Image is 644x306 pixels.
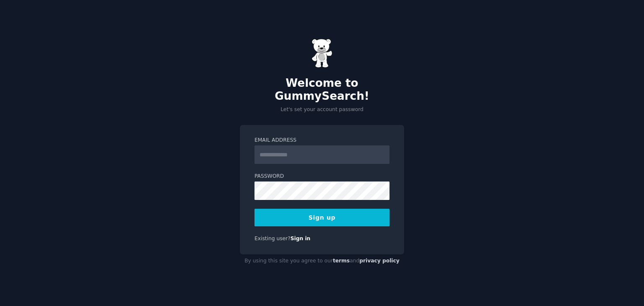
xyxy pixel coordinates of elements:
div: By using this site you agree to our and [240,254,404,268]
a: terms [333,258,350,264]
span: Existing user? [254,236,291,241]
button: Sign up [254,209,390,226]
label: Password [254,173,390,180]
a: Sign in [291,236,311,241]
p: Let's set your account password [240,106,404,114]
label: Email Address [254,137,390,144]
a: privacy policy [359,258,400,264]
img: Gummy Bear [312,39,332,68]
h2: Welcome to GummySearch! [240,77,404,103]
